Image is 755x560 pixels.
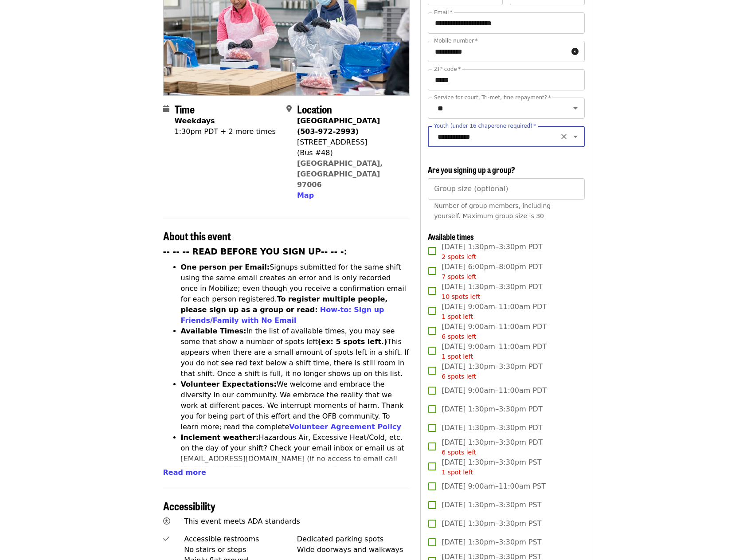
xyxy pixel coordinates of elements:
div: 1:30pm PDT + 2 more times [175,126,276,137]
label: Email [434,10,453,15]
li: Hazardous Air, Excessive Heat/Cold, etc. on the day of your shift? Check your email inbox or emai... [181,432,410,486]
span: [DATE] 9:00am–11:00am PDT [442,341,547,361]
label: ZIP code [434,67,461,72]
span: [DATE] 9:00am–11:00am PDT [442,302,547,321]
span: [DATE] 1:30pm–3:30pm PST [442,457,541,477]
a: [GEOGRAPHIC_DATA], [GEOGRAPHIC_DATA] 97006 [297,159,383,189]
span: [DATE] 9:00am–11:00am PDT [442,385,547,396]
div: [STREET_ADDRESS] [297,137,403,148]
span: Number of group members, including yourself. Maximum group size is 30 [434,202,551,219]
span: 1 spot left [442,313,473,320]
span: Time [175,101,195,117]
span: 6 spots left [442,373,476,380]
input: [object Object] [428,178,584,200]
input: Mobile number [428,41,567,62]
span: 2 spots left [442,253,476,260]
strong: [GEOGRAPHIC_DATA] (503-972-2993) [297,117,380,136]
span: [DATE] 9:00am–11:00am PDT [442,321,547,341]
label: Youth (under 16 chaperone required) [434,123,536,129]
span: [DATE] 1:30pm–3:30pm PDT [442,423,542,433]
span: [DATE] 1:30pm–3:30pm PDT [442,437,542,457]
button: Open [569,102,582,114]
span: [DATE] 1:30pm–3:30pm PST [442,518,541,529]
span: Available times [428,231,474,242]
div: No stairs or steps [184,544,297,555]
span: 7 spots left [442,273,476,280]
div: Wide doorways and walkways [297,544,410,555]
span: [DATE] 1:30pm–3:30pm PDT [442,282,542,302]
i: map-marker-alt icon [286,105,292,113]
strong: To register multiple people, please sign up as a group or read: [181,295,388,314]
strong: One person per Email: [181,263,270,271]
span: 6 spots left [442,333,476,340]
span: Location [297,101,332,117]
span: [DATE] 1:30pm–3:30pm PDT [442,404,542,415]
span: 6 spots left [442,449,476,456]
a: Volunteer Agreement Policy [289,423,401,431]
span: [DATE] 1:30pm–3:30pm PST [442,537,541,548]
input: Email [428,12,584,34]
div: Accessible restrooms [184,534,297,544]
button: Map [297,190,314,201]
button: Open [569,130,582,143]
span: [DATE] 1:30pm–3:30pm PST [442,500,541,510]
div: (Bus #48) [297,148,403,158]
i: circle-info icon [571,47,579,56]
i: calendar icon [163,105,169,113]
label: Mobile number [434,38,477,43]
span: About this event [163,228,231,243]
span: 10 spots left [442,293,480,300]
button: Read more [163,467,206,478]
span: [DATE] 1:30pm–3:30pm PDT [442,242,542,262]
li: Signups submitted for the same shift using the same email creates an error and is only recorded o... [181,262,410,326]
span: Read more [163,468,206,477]
strong: Volunteer Expectations: [181,380,277,388]
span: [DATE] 9:00am–11:00am PST [442,481,546,492]
span: 1 spot left [442,469,473,476]
i: check icon [163,535,169,543]
span: 1 spot left [442,353,473,360]
div: Dedicated parking spots [297,534,410,544]
a: How-to: Sign up Friends/Family with No Email [181,305,384,325]
li: We welcome and embrace the diversity in our community. We embrace the reality that we work at dif... [181,379,410,432]
strong: (ex: 5 spots left.) [318,337,387,346]
span: [DATE] 6:00pm–8:00pm PDT [442,262,542,282]
strong: Inclement weather: [181,433,259,442]
strong: Weekdays [175,117,215,125]
li: In the list of available times, you may see some that show a number of spots left This appears wh... [181,326,410,379]
span: [DATE] 1:30pm–3:30pm PDT [442,361,542,381]
span: Map [297,191,314,200]
input: ZIP code [428,69,584,90]
i: universal-access icon [163,517,170,525]
span: Are you signing up a group? [428,164,515,175]
strong: Available Times: [181,327,246,335]
span: This event meets ADA standards [184,517,300,525]
label: Service for court, Tri-met, fine repayment? [434,95,551,100]
strong: -- -- -- READ BEFORE YOU SIGN UP-- -- -: [163,247,348,256]
button: Clear [558,130,570,143]
span: Accessibility [163,498,215,513]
